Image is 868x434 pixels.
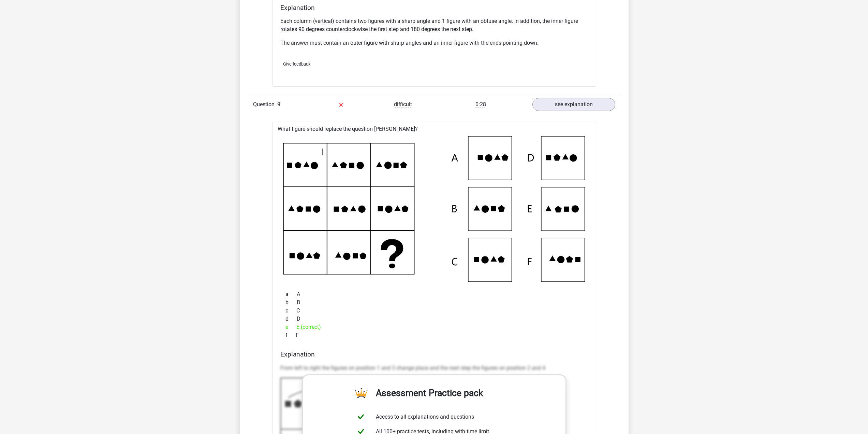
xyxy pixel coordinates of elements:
[277,101,280,108] span: 9
[285,298,297,307] span: b
[253,100,277,109] span: Question
[280,290,588,298] div: A
[280,17,588,33] p: Each column (vertical) contains two figures with a sharp angle and 1 figure with an obtuse angle....
[532,98,615,111] a: see explanation
[280,39,588,47] p: The answer must contain an outer figure with sharp angles and an inner figure with the ends point...
[283,61,310,67] span: Give feedback
[280,4,588,12] h4: Explanation
[285,290,297,298] span: a
[280,298,588,307] div: B
[285,315,297,323] span: d
[280,364,588,372] p: From left to right the figures on position 1 and 3 change place and the next step the figures on ...
[280,331,588,339] div: F
[280,323,588,331] div: E (correct)
[280,307,588,315] div: C
[285,323,296,331] span: e
[475,101,486,108] span: 0:28
[285,307,296,315] span: c
[394,101,412,108] span: difficult
[285,331,296,339] span: f
[280,315,588,323] div: D
[280,350,588,358] h4: Explanation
